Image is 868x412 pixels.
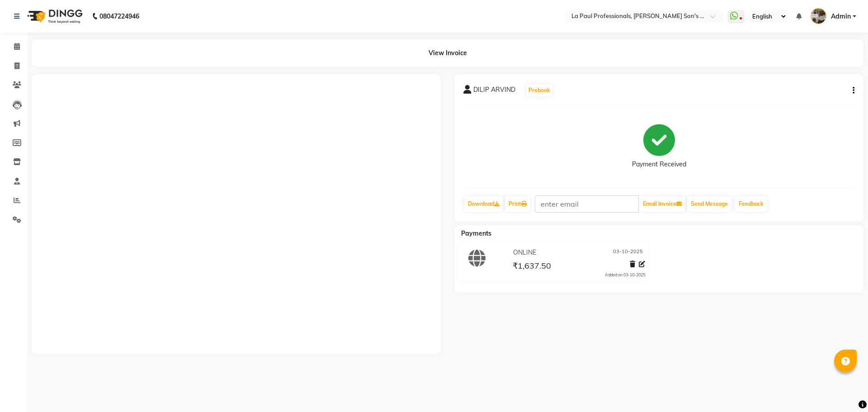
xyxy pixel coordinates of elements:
input: enter email [535,195,639,213]
div: Added on 03-10-2025 [605,272,645,278]
span: ONLINE [513,248,536,257]
button: Email Invoice [639,196,685,212]
a: Feedback [735,196,767,212]
img: logo [23,4,85,29]
a: Download [464,196,503,212]
img: Admin [811,8,826,24]
b: 08047224946 [99,4,139,29]
span: Payments [461,229,491,237]
div: Payment Received [632,160,686,169]
iframe: chat widget [830,376,859,403]
span: ₹1,637.50 [513,260,551,273]
button: Send Message [687,196,731,212]
span: DILIP ARVIND [473,85,515,98]
a: Print [505,196,530,212]
button: Prebook [526,84,552,97]
span: 03-10-2025 [613,248,643,257]
span: Admin [831,12,851,21]
div: View Invoice [32,39,863,67]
